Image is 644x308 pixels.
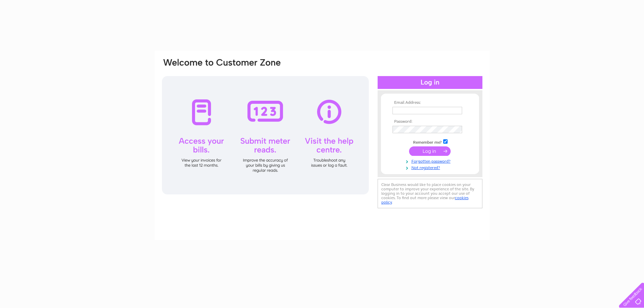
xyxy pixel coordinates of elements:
a: Not registered? [392,164,469,170]
div: Clear Business would like to place cookies on your computer to improve your experience of the sit... [378,179,482,208]
td: Remember me? [391,138,469,145]
th: Email Address: [391,100,469,105]
input: Submit [409,146,451,156]
a: Forgotten password? [392,158,469,164]
a: cookies policy [381,195,469,205]
th: Password: [391,119,469,124]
